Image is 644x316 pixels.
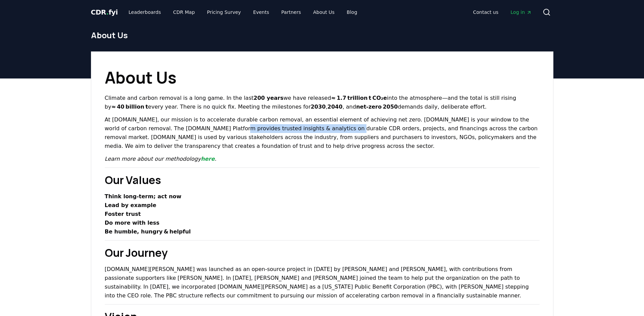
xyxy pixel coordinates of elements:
[331,95,387,101] strong: ≈ 1.7 trillion t CO₂e
[276,6,306,18] a: Partners
[105,211,141,217] strong: Foster trust
[105,245,540,261] h2: Our Journey
[105,156,217,162] em: Learn more about our methodology .
[311,104,326,110] strong: 2030
[105,172,540,188] h2: Our Values
[328,104,343,110] strong: 2040
[168,6,200,18] a: CDR Map
[254,95,283,101] strong: 200 years
[505,6,537,18] a: Log in
[356,104,398,110] strong: net‑zero 2050
[106,8,109,16] span: .
[111,104,148,110] strong: ≈ 40 billion t
[510,9,531,16] span: Log in
[105,220,160,226] strong: Do more with less
[123,6,362,18] nav: Main
[201,156,215,162] a: here
[105,228,191,235] strong: Be humble, hungry & helpful
[91,30,553,41] h1: About Us
[105,193,182,200] strong: Think long‑term; act now
[308,6,340,18] a: About Us
[468,6,537,18] nav: Main
[91,8,118,16] span: CDR fyi
[91,7,118,17] a: CDR.fyi
[468,6,504,18] a: Contact us
[341,6,363,18] a: Blog
[105,265,540,300] p: [DOMAIN_NAME][PERSON_NAME] was launched as an open-source project in [DATE] by [PERSON_NAME] and ...
[105,65,540,90] h1: About Us
[105,115,540,151] p: At [DOMAIN_NAME], our mission is to accelerate durable carbon removal, an essential element of ac...
[201,6,246,18] a: Pricing Survey
[105,202,157,208] strong: Lead by example
[105,94,540,111] p: Climate and carbon removal is a long game. In the last we have released into the atmosphere—and t...
[248,6,275,18] a: Events
[123,6,166,18] a: Leaderboards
